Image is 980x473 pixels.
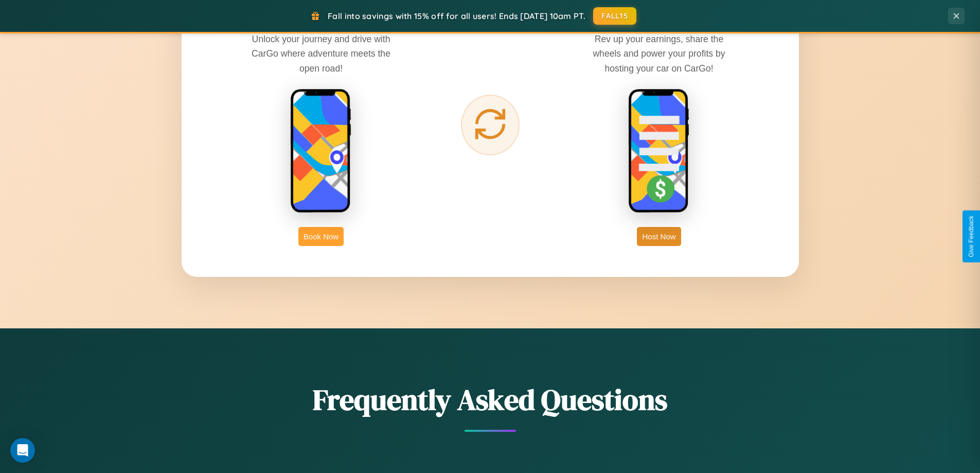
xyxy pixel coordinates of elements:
p: Rev up your earnings, share the wheels and power your profits by hosting your car on CarGo! [582,32,736,75]
button: Book Now [298,227,344,246]
div: Open Intercom Messenger [10,438,35,463]
img: rent phone [290,89,352,214]
button: Host Now [637,227,681,246]
button: FALL15 [593,7,636,25]
h2: Frequently Asked Questions [182,380,799,419]
span: Fall into savings with 15% off for all users! Ends [DATE] 10am PT. [328,11,585,21]
img: host phone [628,89,690,214]
p: Unlock your journey and drive with CarGo where adventure meets the open road! [244,32,398,75]
div: Give Feedback [968,216,975,257]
